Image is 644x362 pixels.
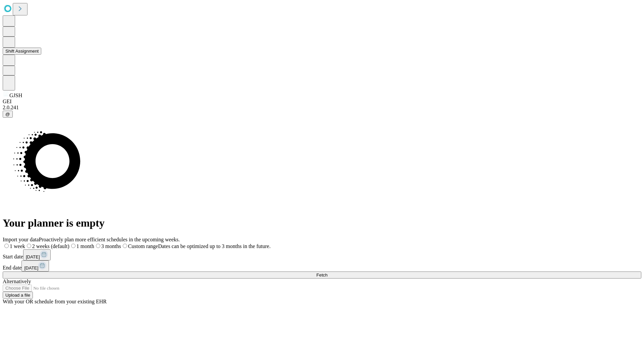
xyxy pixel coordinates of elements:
[3,292,33,299] button: Upload a file
[3,48,41,55] button: Shift Assignment
[3,217,641,229] h1: Your planner is empty
[32,243,69,249] span: 2 weeks (default)
[101,243,121,249] span: 3 months
[24,265,38,270] span: [DATE]
[96,244,100,248] input: 3 months
[21,260,49,271] button: [DATE]
[316,273,327,278] span: Fetch
[3,260,641,271] div: End date
[3,271,641,279] button: Fetch
[10,243,25,249] span: 1 week
[3,105,641,111] div: 2.0.241
[71,244,75,248] input: 1 month
[9,93,22,98] span: GJSH
[3,99,641,105] div: GEI
[158,243,270,249] span: Dates can be optimized up to 3 months in the future.
[123,244,127,248] input: Custom rangeDates can be optimized up to 3 months in the future.
[3,237,39,242] span: Import your data
[26,254,40,259] span: [DATE]
[76,243,94,249] span: 1 month
[4,244,9,248] input: 1 week
[3,279,31,284] span: Alternatively
[39,237,180,242] span: Proactively plan more efficient schedules in the upcoming weeks.
[128,243,158,249] span: Custom range
[3,249,641,260] div: Start date
[5,112,10,117] span: @
[27,244,31,248] input: 2 weeks (default)
[23,249,51,260] button: [DATE]
[3,299,107,304] span: With your OR schedule from your existing EHR
[3,111,13,118] button: @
